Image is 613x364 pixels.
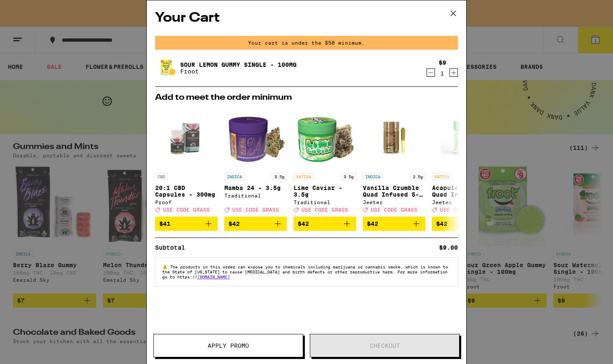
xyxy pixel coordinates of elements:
[298,220,309,227] span: $42
[363,106,425,217] a: Open page for Vanilla Crumble Quad Infused 5-Pack - 2.5g from Jeeter
[155,245,191,250] div: Subtotal
[363,185,425,198] p: Vanilla Crumble Quad Infused 5-Pack - 2.5g
[224,185,287,191] p: Mamba 24 - 3.5g
[232,207,279,212] span: USE CODE GRASS
[208,343,249,349] span: Apply Promo
[367,220,378,227] span: $42
[155,185,218,198] p: 20:1 CBD Capsules - 300mg
[294,173,314,180] p: SATIVA
[155,59,178,78] img: Sour Lemon Gummy Single - 100mg
[162,264,448,279] span: The products in this order can expose you to chemicals including marijuana or cannabis smoke, whi...
[163,207,210,212] span: USE CODE GRASS
[229,220,240,227] span: $42
[159,220,171,227] span: $41
[224,173,244,180] p: INDICA
[294,106,356,217] a: Open page for Lime Caviar - 3.5g from Traditional
[272,173,287,180] p: 3.5g
[155,200,218,205] div: Proof
[153,334,303,357] button: Apply Promo
[450,68,458,77] button: Increment
[294,200,356,205] div: Traditional
[155,217,218,231] button: Add to bag
[432,106,495,217] a: Open page for Acapulco Gold Quad Infused 5-Pack - 2.5g from Jeeter
[371,207,417,212] span: USE CODE GRASS
[5,6,60,13] span: Hi. Need any help?
[439,245,458,250] div: $9.00
[224,106,287,217] a: Open page for Mamba 24 - 3.5g from Traditional
[436,220,447,227] span: $42
[439,59,446,66] div: $9
[310,334,460,357] button: Checkout
[224,106,287,169] img: Traditional - Mamba 24 - 3.5g
[363,200,425,205] div: Jeeter
[162,264,170,269] span: ⚠️
[224,217,287,231] button: Add to bag
[439,70,446,77] div: 1
[180,61,296,68] a: Sour Lemon Gummy Single - 100mg
[197,274,230,279] a: [DOMAIN_NAME]
[410,173,425,180] p: 2.5g
[370,343,400,349] span: Checkout
[301,207,348,212] span: USE CODE GRASS
[432,200,495,205] div: Jeeter
[363,217,425,231] button: Add to bag
[440,207,487,212] span: USE CODE GRASS
[363,173,383,180] p: INDICA
[427,68,435,77] button: Decrement
[294,217,356,231] button: Add to bag
[155,94,458,102] h2: Add to meet the order minimum
[155,9,458,28] h2: Your Cart
[294,185,356,198] p: Lime Caviar - 3.5g
[224,193,287,198] div: Traditional
[432,217,495,231] button: Add to bag
[294,106,356,169] img: Traditional - Lime Caviar - 3.5g
[155,106,218,169] img: Proof - 20:1 CBD Capsules - 300mg
[363,106,425,169] img: Jeeter - Vanilla Crumble Quad Infused 5-Pack - 2.5g
[432,173,452,180] p: SATIVA
[432,185,495,198] p: Acapulco Gold Quad Infused 5-Pack - 2.5g
[155,36,458,50] div: Your cart is under the $50 minimum.
[432,106,495,169] img: Jeeter - Acapulco Gold Quad Infused 5-Pack - 2.5g
[341,173,356,180] p: 3.5g
[155,106,218,217] a: Open page for 20:1 CBD Capsules - 300mg from Proof
[180,68,296,75] p: Froot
